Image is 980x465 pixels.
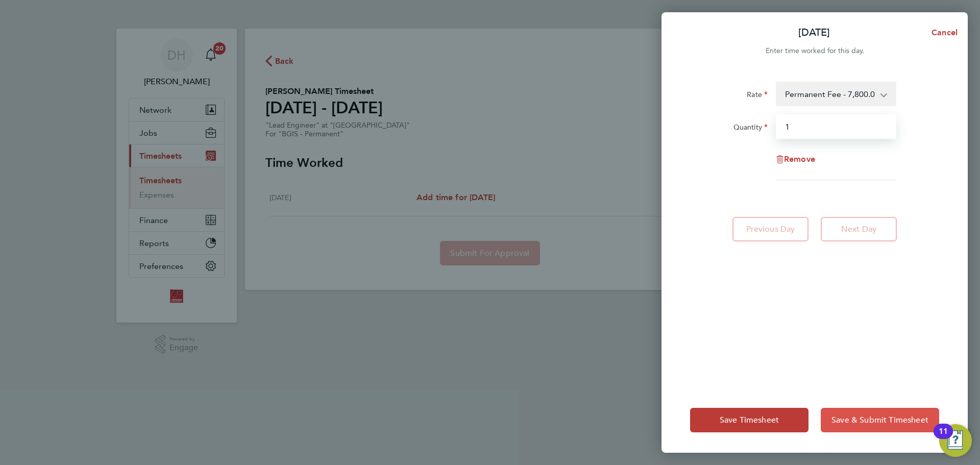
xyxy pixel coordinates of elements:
[720,415,779,425] span: Save Timesheet
[798,26,830,40] p: [DATE]
[831,415,928,425] span: Save & Submit Timesheet
[690,408,808,432] button: Save Timesheet
[928,28,958,37] span: Cancel
[939,424,972,457] button: Open Resource Center, 11 new notifications
[776,155,815,163] button: Remove
[733,123,768,135] label: Quantity
[915,22,968,43] button: Cancel
[821,408,939,432] button: Save & Submit Timesheet
[661,45,968,57] div: Enter time worked for this day.
[939,431,948,445] div: 11
[784,154,815,164] span: Remove
[747,90,768,102] label: Rate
